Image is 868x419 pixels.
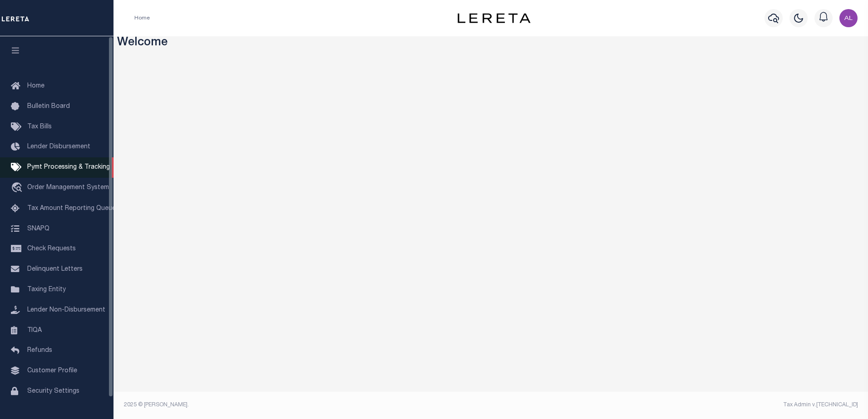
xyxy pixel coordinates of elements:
h3: Welcome [117,36,865,50]
span: Order Management System [27,185,109,191]
span: Bulletin Board [27,103,70,110]
span: Lender Disbursement [27,144,90,150]
span: TIQA [27,327,42,333]
span: Customer Profile [27,368,77,374]
i: travel_explore [11,182,25,194]
span: Tax Amount Reporting Queue [27,205,116,212]
span: Home [27,83,44,89]
span: Pymt Processing & Tracking [27,164,110,171]
span: Lender Non-Disbursement [27,307,105,313]
span: SNAPQ [27,225,49,232]
div: Tax Admin v.[TECHNICAL_ID] [498,401,858,409]
li: Home [134,14,150,22]
span: Delinquent Letters [27,266,83,273]
span: Tax Bills [27,124,52,130]
img: svg+xml;base64,PHN2ZyB4bWxucz0iaHR0cDovL3d3dy53My5vcmcvMjAwMC9zdmciIHBvaW50ZXItZXZlbnRzPSJub25lIi... [839,9,858,27]
div: 2025 © [PERSON_NAME]. [117,401,491,409]
span: Refunds [27,347,52,354]
span: Security Settings [27,388,79,395]
span: Check Requests [27,246,76,252]
img: logo-dark.svg [458,13,530,23]
span: Taxing Entity [27,287,66,293]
